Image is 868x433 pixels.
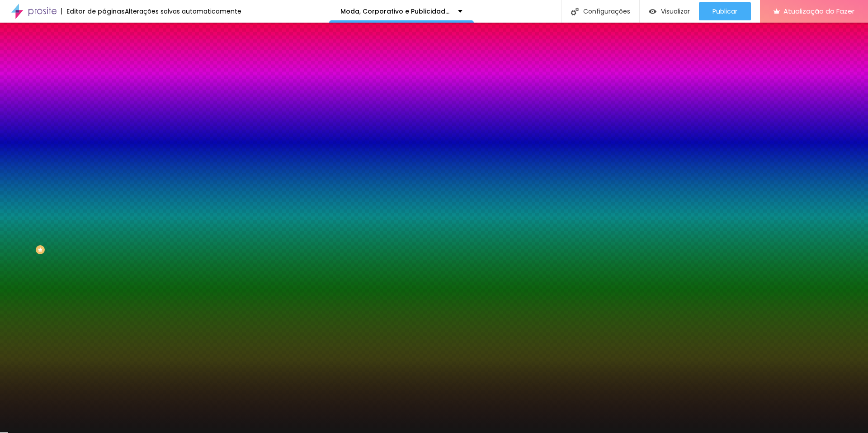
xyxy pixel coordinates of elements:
button: Visualizar [640,2,699,20]
font: Configurações [583,7,630,16]
font: Alterações salvas automaticamente [125,7,241,16]
font: Publicar [712,7,737,16]
font: Visualizar [661,7,690,16]
button: Publicar [699,2,751,20]
font: Editor de páginas [66,7,125,16]
img: Ícone [571,8,579,15]
img: view-1.svg [649,8,656,15]
font: Moda, Corporativo e Publicidade - SoutoMaior Fotografia [340,7,532,16]
font: Atualização do Fazer [783,6,854,16]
